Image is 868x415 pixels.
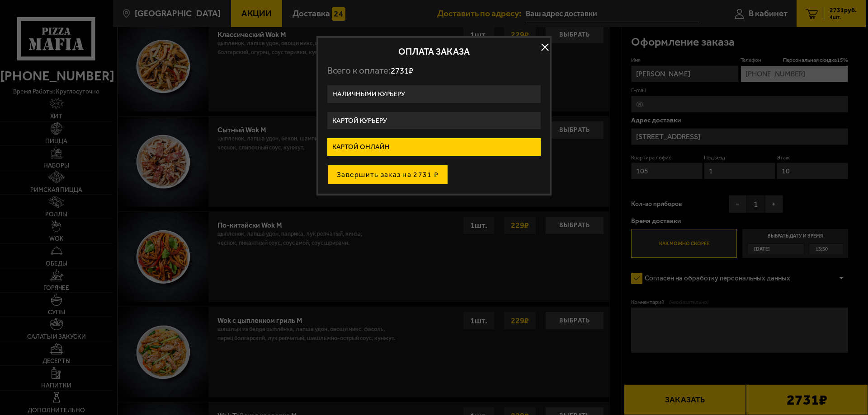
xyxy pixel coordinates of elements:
[327,138,541,156] label: Картой онлайн
[327,165,448,185] button: Завершить заказ на 2731 ₽
[327,85,541,103] label: Наличными курьеру
[327,47,541,56] h2: Оплата заказа
[327,65,541,76] p: Всего к оплате:
[391,65,413,76] span: 2731 ₽
[327,112,541,130] label: Картой курьеру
